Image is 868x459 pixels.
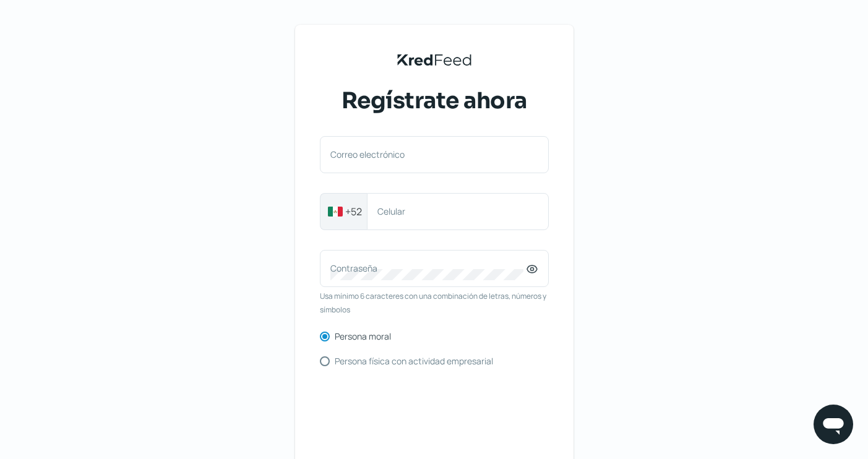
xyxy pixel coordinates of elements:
[821,412,846,437] img: chatIcon
[345,204,362,219] span: +52
[335,332,391,341] label: Persona moral
[342,85,527,116] span: Regístrate ahora
[377,205,526,217] label: Celular
[335,357,493,366] label: Persona física con actividad empresarial
[330,262,526,274] label: Contraseña
[320,290,549,316] span: Usa mínimo 6 caracteres con una combinación de letras, números y símbolos
[330,148,526,160] label: Correo electrónico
